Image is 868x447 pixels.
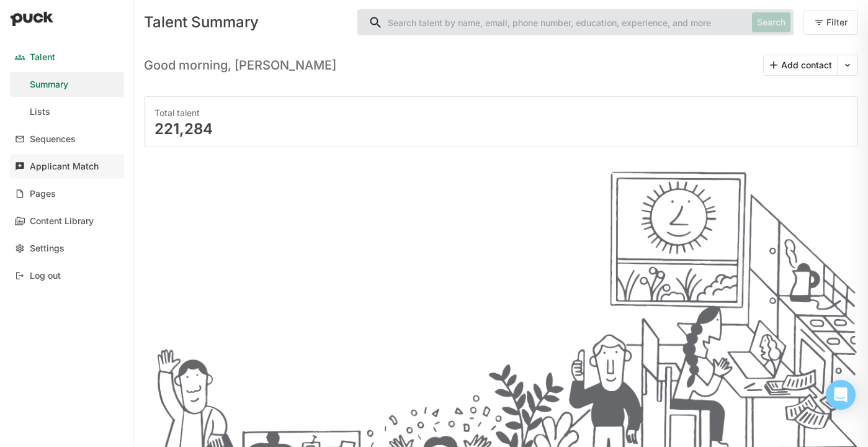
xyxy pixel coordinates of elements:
[30,189,56,199] div: Pages
[154,107,848,119] div: Total talent
[30,52,55,63] div: Talent
[30,216,94,227] div: Content Library
[764,55,837,75] button: Add contact
[30,161,99,172] div: Applicant Match
[144,15,347,30] div: Talent Summary
[10,209,124,233] a: Content Library
[30,271,61,281] div: Log out
[10,181,124,206] a: Pages
[10,45,124,70] a: Talent
[803,10,858,35] button: Filter
[10,154,124,179] a: Applicant Match
[30,134,76,145] div: Sequences
[30,79,68,90] div: Summary
[154,122,848,137] div: 221,284
[10,236,124,261] a: Settings
[10,99,124,124] a: Lists
[30,107,50,117] div: Lists
[826,380,856,410] div: Open Intercom Messenger
[30,243,65,254] div: Settings
[358,10,747,35] input: Search
[10,72,124,97] a: Summary
[144,58,336,73] h3: Good morning, [PERSON_NAME]
[10,127,124,151] a: Sequences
